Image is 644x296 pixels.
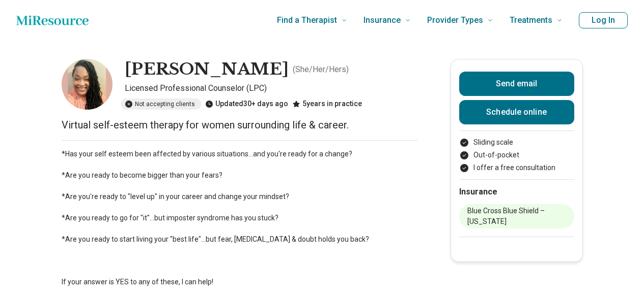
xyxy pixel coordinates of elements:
[459,137,574,173] ul: Payment options
[363,13,401,27] span: Insurance
[121,98,201,110] div: Not accepting clients
[62,59,113,110] img: Faith Doyle, Licensed Professional Counselor (LPC)
[16,10,89,30] a: Home page
[459,72,574,96] button: Send email
[459,162,574,173] li: I offer a free consultation
[459,204,574,228] li: Blue Cross Blue Shield – [US_STATE]
[459,137,574,148] li: Sliding scale
[427,13,483,27] span: Provider Types
[277,13,337,27] span: Find a Therapist
[510,13,552,27] span: Treatments
[579,12,628,28] button: Log In
[125,82,418,94] p: Licensed Professional Counselor (LPC)
[293,63,349,76] p: ( She/Her/Hers )
[459,100,574,124] a: Schedule online
[459,150,574,160] li: Out-of-pocket
[459,186,574,198] h2: Insurance
[125,59,289,80] h1: [PERSON_NAME]
[62,118,418,132] p: Virtual self-esteem therapy for women surrounding life & career.
[205,98,288,110] div: Updated 30+ days ago
[292,98,362,110] div: 5 years in practice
